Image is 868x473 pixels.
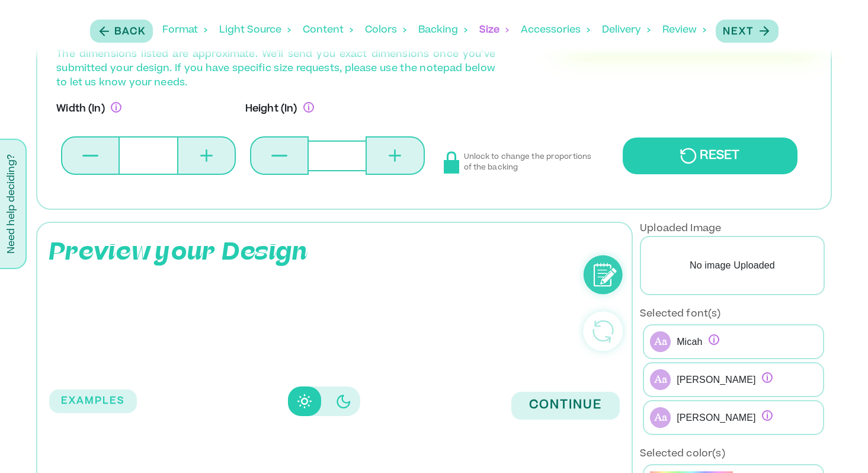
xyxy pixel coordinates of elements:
[49,47,502,90] p: The dimensions listed are approximate. We’ll send you exact dimensions once you’ve submitted your...
[511,392,620,420] button: Continue
[49,235,308,270] p: Preview your Design
[809,416,868,473] iframe: Chat Widget
[365,12,406,49] div: Colors
[662,12,706,49] div: Review
[303,12,353,49] div: Content
[90,20,153,43] button: Back
[303,102,314,132] div: Set the dimensions of your piece. If you want to change the proportions of your backing, click th...
[762,372,773,383] div: Remove the fonts by pressing the minus button.
[677,334,719,349] p: Micah
[162,12,207,49] div: Format
[623,138,797,174] button: Reset
[640,222,721,236] p: Uploaded Image
[677,410,773,425] p: [PERSON_NAME]
[762,410,773,421] div: Remove the fonts by pressing the minus button.
[245,102,314,132] p: Height (In)
[602,12,651,49] div: Delivery
[111,102,121,132] div: Set the dimensions of your piece. If you want to change the proportions of your backing, click th...
[677,372,773,387] p: [PERSON_NAME]
[700,147,739,165] p: Reset
[723,25,754,39] p: Next
[459,147,600,178] p: Unlock to change the proportions of the backing
[521,12,590,49] div: Accessories
[219,12,291,49] div: Light Source
[479,12,509,49] div: Size
[288,386,360,416] div: Disabled elevation buttons
[640,307,720,321] p: Selected font(s)
[418,12,467,49] div: Backing
[640,236,825,295] p: No image Uploaded
[114,25,146,39] p: Back
[709,334,719,345] div: Remove the fonts by pressing the minus button.
[49,389,137,413] button: EXAMPLES
[56,102,231,132] p: Width (In)
[716,20,779,43] button: Next
[640,447,725,461] p: Selected color(s)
